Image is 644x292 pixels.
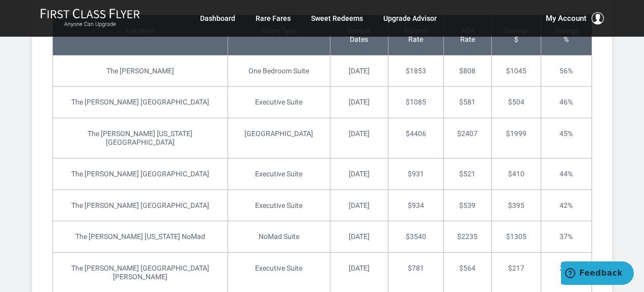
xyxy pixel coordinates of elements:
[443,221,491,253] td: $2235
[330,55,388,87] td: [DATE]
[443,55,491,87] td: $808
[388,190,443,221] td: $934
[52,87,228,118] td: The [PERSON_NAME] [GEOGRAPHIC_DATA]
[383,9,437,28] a: Upgrade Advisor
[330,118,388,158] td: [DATE]
[228,87,330,118] td: Executive Suite
[546,12,604,24] button: My Account
[330,190,388,221] td: [DATE]
[52,190,228,221] td: The [PERSON_NAME] [GEOGRAPHIC_DATA]
[443,190,491,221] td: $539
[541,55,592,87] td: 56%
[228,118,330,158] td: [GEOGRAPHIC_DATA]
[52,221,228,253] td: The [PERSON_NAME] [US_STATE] NoMad
[443,87,491,118] td: $581
[491,190,541,221] td: $395
[40,8,140,19] img: First Class Flyer
[491,221,541,253] td: $1305
[443,158,491,190] td: $521
[40,21,140,28] small: Anyone Can Upgrade
[311,9,363,28] a: Sweet Redeems
[388,158,443,190] td: $931
[561,261,634,287] iframe: Opens a widget where you can find more information
[200,9,235,28] a: Dashboard
[330,158,388,190] td: [DATE]
[52,158,228,190] td: The [PERSON_NAME] [GEOGRAPHIC_DATA]
[388,87,443,118] td: $1085
[52,55,228,87] td: The [PERSON_NAME]
[541,190,592,221] td: 42%
[491,118,541,158] td: $1999
[228,190,330,221] td: Executive Suite
[330,87,388,118] td: [DATE]
[541,221,592,253] td: 37%
[541,118,592,158] td: 45%
[546,12,586,24] span: My Account
[256,9,291,28] a: Rare Fares
[330,221,388,253] td: [DATE]
[443,118,491,158] td: $2407
[491,87,541,118] td: $504
[228,221,330,253] td: NoMad Suite
[388,55,443,87] td: $1853
[228,55,330,87] td: One Bedroom Suite
[40,8,140,29] a: First Class FlyerAnyone Can Upgrade
[228,158,330,190] td: Executive Suite
[52,118,228,158] td: The [PERSON_NAME] [US_STATE][GEOGRAPHIC_DATA]
[541,87,592,118] td: 46%
[491,55,541,87] td: $1045
[541,158,592,190] td: 44%
[491,158,541,190] td: $410
[388,118,443,158] td: $4406
[388,221,443,253] td: $3540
